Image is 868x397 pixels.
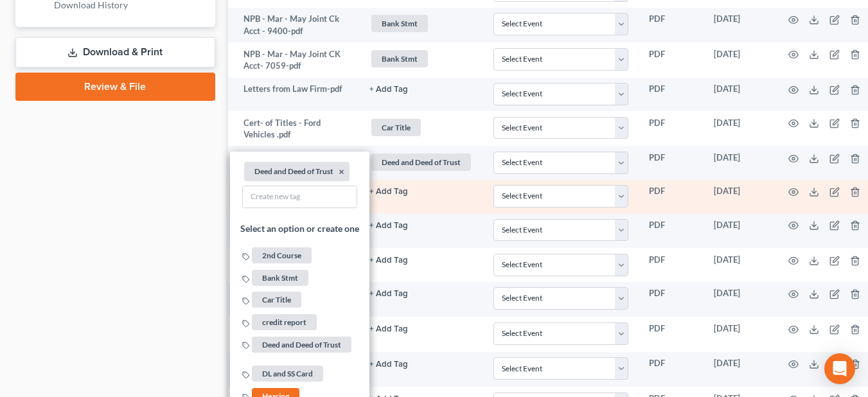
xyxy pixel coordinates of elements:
a: + Add Tag [369,287,473,299]
div: Open Intercom Messenger [824,353,855,384]
li: Deed and Deed of Trust [244,162,350,181]
td: PDF [639,8,704,43]
a: + Add Tag [369,357,473,369]
button: + Add Tag [369,360,408,369]
td: Letters from Law Firm-pdf [228,78,359,111]
button: + Add Tag [369,325,408,333]
span: 2nd Course [252,247,312,263]
td: Deed-pdf [228,180,359,213]
td: PDF [639,111,704,146]
span: credit report [252,314,317,330]
td: PDF [639,248,704,281]
td: RE Tax Ticket - 2024-pdf [228,248,359,281]
td: Cert- of Titles - Ford Vehicles .pdf [228,111,359,146]
td: VRS - [PERSON_NAME] -pdf [228,282,359,317]
button: + Add Tag [369,256,408,265]
a: credit report [242,316,319,327]
a: + Add Tag [369,322,473,335]
li: Select an option or create one [230,213,369,244]
a: 2nd Course [242,249,314,260]
span: Bank Stmt [371,15,428,32]
span: Bank Stmt [371,50,428,67]
td: [DATE] [704,180,773,213]
a: DL and SS Card [242,367,325,378]
a: Car Title [369,117,473,138]
td: [DATE] [704,78,773,111]
a: Bank Stmt [369,48,473,69]
button: + Add Tag [369,85,408,94]
td: NPB - Mar - May Joint Ck Acct - 9400-pdf [228,8,359,43]
td: [DATE] [704,352,773,387]
a: Deed and Deed of Trust [242,339,353,349]
a: + Add Tag [369,83,473,95]
a: Deed and Deed of Trust [369,152,473,173]
td: [DATE] [704,111,773,146]
td: [DATE] [704,248,773,281]
span: Car Title [371,119,421,136]
td: Deed of Trust-pdf [228,146,359,179]
span: Bank Stmt [252,270,308,286]
td: Settlers Life Ins- - [PERSON_NAME] .pdf [228,317,359,352]
td: PDF [639,282,704,317]
a: Bank Stmt [369,13,473,34]
td: PDF [639,146,704,179]
input: Create new tag [243,186,357,207]
td: PDF [639,180,704,213]
button: + Add Tag [369,290,408,298]
td: Mortgage Statement - May & June-pdf [228,213,359,249]
td: NPB - Mar - May Joint CK Acct- 7059-pdf [228,42,359,78]
a: + Add Tag [369,185,473,197]
td: [DATE] [704,282,773,317]
a: Review & File [15,73,215,101]
td: PDF [639,352,704,387]
a: Car Title [242,294,303,304]
button: + Add Tag [369,188,408,196]
span: DL and SS Card [252,366,323,382]
a: Bank Stmt [242,272,310,283]
button: + Add Tag [369,222,408,230]
a: + Add Tag [369,219,473,231]
td: [DATE] [704,213,773,249]
td: Settlers Life Ins- - [PERSON_NAME] .pdf [228,352,359,387]
td: [DATE] [704,8,773,43]
td: PDF [639,42,704,78]
td: [DATE] [704,146,773,179]
td: [DATE] [704,42,773,78]
button: × [339,166,344,178]
td: PDF [639,317,704,352]
a: Download & Print [15,37,215,67]
td: PDF [639,213,704,249]
a: + Add Tag [369,254,473,266]
td: [DATE] [704,317,773,352]
span: Deed and Deed of Trust [371,154,471,171]
span: Deed and Deed of Trust [252,337,351,353]
span: Car Title [252,292,301,308]
td: PDF [639,78,704,111]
